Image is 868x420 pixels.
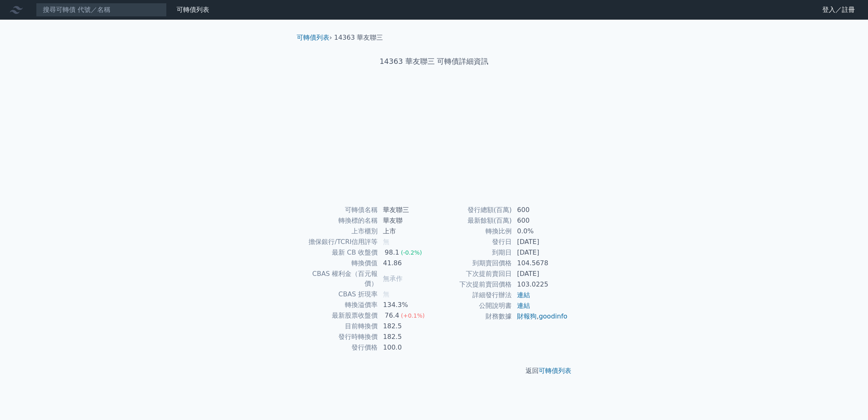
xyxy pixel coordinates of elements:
h1: 14363 華友聯三 可轉債詳細資訊 [290,56,578,67]
td: 公開說明書 [434,300,512,311]
td: CBAS 折現率 [300,289,378,300]
td: 可轉債名稱 [300,205,378,215]
td: 發行日 [434,237,512,247]
input: 搜尋可轉債 代號／名稱 [36,3,167,17]
td: 轉換溢價率 [300,300,378,310]
td: 104.5678 [512,258,568,269]
td: 100.0 [378,342,434,353]
td: 到期賣回價格 [434,258,512,269]
a: 可轉債列表 [177,6,209,14]
td: 下次提前賣回日 [434,269,512,279]
p: 返回 [290,366,578,376]
a: 連結 [517,302,530,309]
a: 登入／註冊 [816,3,861,16]
td: 41.86 [378,258,434,269]
td: 上市 [378,226,434,237]
li: › [297,33,332,43]
td: 財務數據 [434,311,512,322]
a: 可轉債列表 [539,367,571,375]
a: 可轉債列表 [297,34,329,41]
td: 發行價格 [300,342,378,353]
span: (-0.2%) [401,249,422,256]
div: 76.4 [383,311,401,321]
div: 98.1 [383,248,401,257]
td: [DATE] [512,269,568,279]
span: 無 [383,238,389,246]
td: 最新 CB 收盤價 [300,247,378,258]
td: CBAS 權利金（百元報價） [300,269,378,289]
td: 182.5 [378,321,434,332]
a: goodinfo [539,312,567,320]
td: 擔保銀行/TCRI信用評等 [300,237,378,247]
li: 14363 華友聯三 [334,33,383,43]
a: 財報狗 [517,312,537,320]
td: 目前轉換價 [300,321,378,332]
a: 連結 [517,291,530,299]
td: 103.0225 [512,279,568,290]
td: 詳細發行辦法 [434,290,512,300]
td: 最新股票收盤價 [300,310,378,321]
td: 轉換價值 [300,258,378,269]
td: 發行總額(百萬) [434,205,512,215]
td: 600 [512,205,568,215]
td: 最新餘額(百萬) [434,215,512,226]
td: 轉換標的名稱 [300,215,378,226]
td: 600 [512,215,568,226]
td: 0.0% [512,226,568,237]
td: , [512,311,568,322]
td: [DATE] [512,237,568,247]
td: 上市櫃別 [300,226,378,237]
span: 無 [383,290,389,298]
td: 下次提前賣回價格 [434,279,512,290]
td: 134.3% [378,300,434,310]
span: 無承作 [383,275,403,282]
td: 到期日 [434,247,512,258]
td: [DATE] [512,247,568,258]
td: 華友聯三 [378,205,434,215]
td: 發行時轉換價 [300,332,378,342]
td: 轉換比例 [434,226,512,237]
td: 華友聯 [378,215,434,226]
td: 182.5 [378,332,434,342]
span: (+0.1%) [401,312,425,319]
